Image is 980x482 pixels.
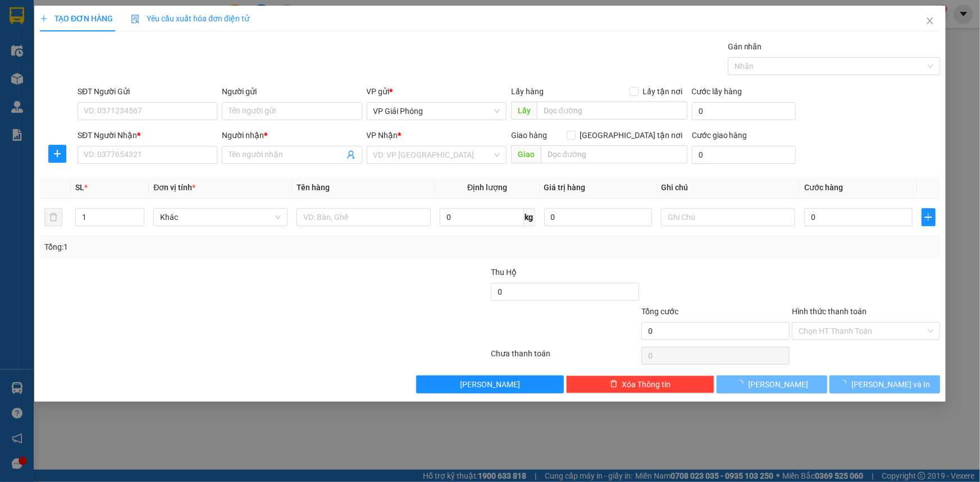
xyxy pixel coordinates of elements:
[511,87,544,96] span: Lấy hàng
[416,375,564,393] button: [PERSON_NAME]
[541,145,687,163] input: Dọc đường
[922,208,936,226] button: plus
[748,378,808,391] span: [PERSON_NAME]
[460,378,520,391] span: [PERSON_NAME]
[717,375,827,393] button: [PERSON_NAME]
[467,183,507,192] span: Định lượng
[347,150,355,159] span: user-add
[367,85,507,98] div: VP gửi
[49,145,67,163] button: plus
[160,209,281,226] span: Khác
[728,42,762,51] label: Gán nhãn
[490,347,641,367] div: Chưa thanh toán
[44,208,62,226] button: delete
[692,146,796,164] input: Cước giao hàng
[840,380,852,388] span: loading
[491,268,517,277] span: Thu Hộ
[792,307,867,316] label: Hình thức thanh toán
[544,183,586,192] span: Giá trị hàng
[576,129,687,141] span: [GEOGRAPHIC_DATA] tận nơi
[524,208,535,226] span: kg
[692,102,796,120] input: Cước lấy hàng
[131,15,140,24] img: icon
[622,378,671,391] span: Xóa Thông tin
[373,103,500,120] span: VP Giải Phóng
[40,15,48,22] span: plus
[829,375,940,393] button: [PERSON_NAME] và In
[641,307,678,316] span: Tổng cước
[75,183,84,192] span: SL
[736,380,748,388] span: loading
[222,85,362,98] div: Người gửi
[692,87,742,96] label: Cước lấy hàng
[78,129,217,141] div: SĐT Người Nhận
[40,14,113,23] span: TẠO ĐƠN HÀNG
[511,145,541,163] span: Giao
[297,208,431,226] input: VD: Bàn, Ghế
[153,183,195,192] span: Đơn vị tính
[78,85,217,98] div: SĐT Người Gửi
[566,375,714,393] button: deleteXóa Thông tin
[222,129,362,141] div: Người nhận
[914,6,946,37] button: Close
[511,102,537,120] span: Lấy
[49,149,66,158] span: plus
[661,208,795,226] input: Ghi Chú
[544,208,653,226] input: 0
[926,16,935,25] span: close
[537,102,687,120] input: Dọc đường
[610,380,618,389] span: delete
[44,241,379,253] div: Tổng: 1
[297,183,330,192] span: Tên hàng
[922,213,935,222] span: plus
[852,378,931,391] span: [PERSON_NAME] và In
[804,183,843,192] span: Cước hàng
[692,131,747,140] label: Cước giao hàng
[131,14,249,23] span: Yêu cầu xuất hóa đơn điện tử
[639,85,687,98] span: Lấy tận nơi
[657,177,800,199] th: Ghi chú
[511,131,547,140] span: Giao hàng
[367,131,398,140] span: VP Nhận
